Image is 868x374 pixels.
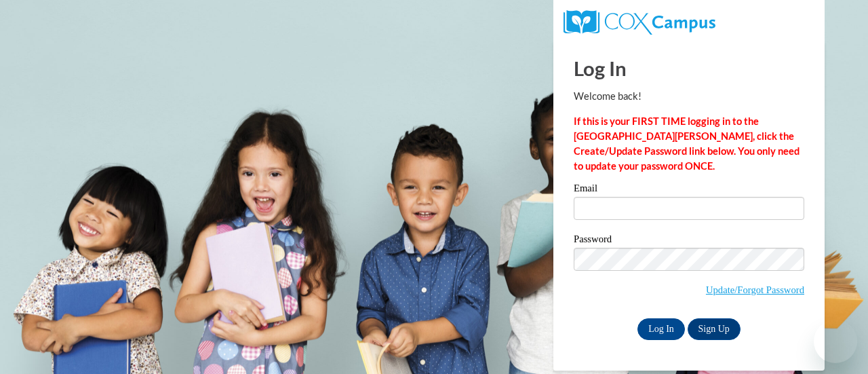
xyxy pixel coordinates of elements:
p: Welcome back! [574,89,804,104]
input: Log In [637,318,685,340]
img: COX Campus [564,10,715,35]
h1: Log In [574,54,804,82]
strong: If this is your FIRST TIME logging in to the [GEOGRAPHIC_DATA][PERSON_NAME], click the Create/Upd... [574,115,800,172]
label: Email [574,183,804,197]
label: Password [574,234,804,248]
a: Sign Up [688,318,741,340]
a: Update/Forgot Password [706,284,804,295]
iframe: Button to launch messaging window [814,320,857,363]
